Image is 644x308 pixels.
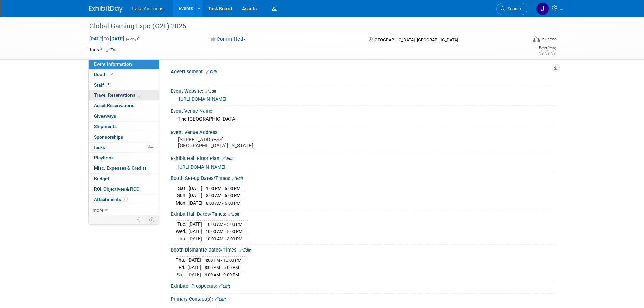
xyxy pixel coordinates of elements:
[171,281,555,290] div: Exhibitor Prospectus:
[176,235,188,242] td: Thu.
[536,2,549,15] img: Jamie Saenz
[89,153,159,163] a: Playbook
[178,164,225,170] a: [URL][DOMAIN_NAME]
[505,6,521,11] span: Search
[239,248,251,253] a: Edit
[171,209,555,218] div: Exhibit Hall Dates/Times:
[171,86,555,95] div: Event Website:
[176,192,189,199] td: Sun.
[487,35,557,45] div: Event Format
[123,197,128,202] span: 6
[171,294,555,303] div: Primary Contact(s):
[374,37,458,42] span: [GEOGRAPHIC_DATA], [GEOGRAPHIC_DATA]
[179,96,226,102] a: [URL][DOMAIN_NAME]
[178,137,324,149] pre: [STREET_ADDRESS] [GEOGRAPHIC_DATA][US_STATE]
[205,258,241,263] span: 4:00 PM - 10:00 PM
[89,205,159,215] a: more
[106,82,111,87] span: 5
[93,207,103,213] span: more
[89,111,159,121] a: Giveaways
[89,80,159,90] a: Staff5
[188,228,202,235] td: [DATE]
[131,6,164,11] span: Traka Americas
[94,61,132,67] span: Event Information
[206,193,240,198] span: 8:00 AM - 5:00 PM
[94,92,142,98] span: Travel Reservations
[89,59,159,69] a: Event Information
[89,195,159,205] a: Attachments6
[171,106,555,114] div: Event Venue Name:
[93,145,105,150] span: Tasks
[206,229,242,234] span: 10:00 AM - 5:00 PM
[137,93,142,98] span: 5
[171,67,555,75] div: Advertisement:
[538,46,556,50] div: Event Rating
[89,163,159,173] a: Misc. Expenses & Credits
[87,20,517,32] div: Global Gaming Expo (G2E) 2025
[215,297,226,302] a: Edit
[94,134,123,140] span: Sponsorships
[176,264,187,271] td: Fri.
[176,228,188,235] td: Wed.
[89,46,118,53] td: Tags
[533,36,540,42] img: Format-Inperson.png
[106,48,118,52] a: Edit
[232,176,243,181] a: Edit
[176,256,187,264] td: Thu.
[176,114,550,124] div: The [GEOGRAPHIC_DATA]
[187,271,201,278] td: [DATE]
[206,200,240,206] span: 8:00 AM - 5:00 PM
[171,153,555,162] div: Exhibit Hall Floor Plan:
[89,132,159,142] a: Sponsorships
[189,185,202,192] td: [DATE]
[176,199,189,206] td: Mon.
[206,236,242,241] span: 10:00 AM - 3:00 PM
[89,90,159,100] a: Travel Reservations5
[134,215,145,224] td: Personalize Event Tab Strip
[206,186,240,191] span: 1:00 PM - 5:00 PM
[189,192,202,199] td: [DATE]
[188,220,202,228] td: [DATE]
[94,186,139,192] span: ROI, Objectives & ROO
[206,222,242,227] span: 10:00 AM - 5:00 PM
[89,122,159,132] a: Shipments
[496,3,527,15] a: Search
[94,124,117,129] span: Shipments
[219,284,230,289] a: Edit
[208,35,248,43] button: Committed
[171,173,555,182] div: Booth Set-up Dates/Times:
[189,199,202,206] td: [DATE]
[188,235,202,242] td: [DATE]
[94,113,116,119] span: Giveaways
[94,176,109,181] span: Budget
[125,37,140,41] span: (4 days)
[205,89,216,94] a: Edit
[205,265,239,270] span: 8:00 AM - 5:00 PM
[103,36,110,41] span: to
[94,103,134,108] span: Asset Reservations
[176,185,189,192] td: Sat.
[541,37,557,42] div: In-Person
[176,220,188,228] td: Tue.
[89,143,159,153] a: Tasks
[89,174,159,184] a: Budget
[94,197,128,202] span: Attachments
[171,245,555,254] div: Booth Dismantle Dates/Times:
[171,127,555,136] div: Event Venue Address:
[176,271,187,278] td: Sat.
[89,35,124,42] span: [DATE] [DATE]
[187,256,201,264] td: [DATE]
[89,6,123,13] img: ExhibitDay
[89,70,159,80] a: Booth
[94,72,115,77] span: Booth
[89,184,159,194] a: ROI, Objectives & ROO
[94,165,147,171] span: Misc. Expenses & Credits
[89,101,159,111] a: Asset Reservations
[110,72,113,76] i: Booth reservation complete
[145,215,159,224] td: Toggle Event Tabs
[206,70,217,74] a: Edit
[228,212,239,217] a: Edit
[94,82,111,88] span: Staff
[94,155,114,160] span: Playbook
